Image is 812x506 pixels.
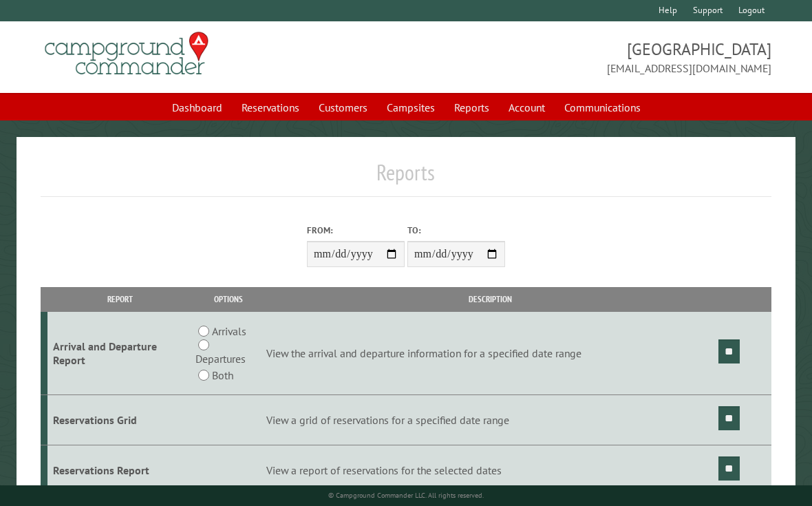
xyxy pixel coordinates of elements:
label: Departures [195,350,246,367]
th: Description [264,287,716,311]
th: Options [193,287,264,311]
a: Reports [446,94,498,120]
small: © Campground Commander LLC. All rights reserved. [328,491,484,500]
td: View a report of reservations for the selected dates [264,445,716,495]
a: Account [500,94,553,120]
label: To: [407,224,505,237]
a: Campsites [378,94,443,120]
img: Campground Commander [41,27,213,81]
td: Arrival and Departure Report [47,312,193,395]
td: View the arrival and departure information for a specified date range [264,312,716,395]
td: Reservations Report [47,445,193,495]
span: [GEOGRAPHIC_DATA] [EMAIL_ADDRESS][DOMAIN_NAME] [406,38,771,76]
a: Reservations [233,94,308,120]
h1: Reports [41,159,771,197]
a: Customers [310,94,376,120]
label: Both [212,367,233,383]
label: From: [307,224,405,237]
a: Communications [556,94,649,120]
label: Arrivals [212,323,246,339]
a: Dashboard [164,94,231,120]
td: View a grid of reservations for a specified date range [264,395,716,445]
td: Reservations Grid [47,395,193,445]
th: Report [47,287,193,311]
